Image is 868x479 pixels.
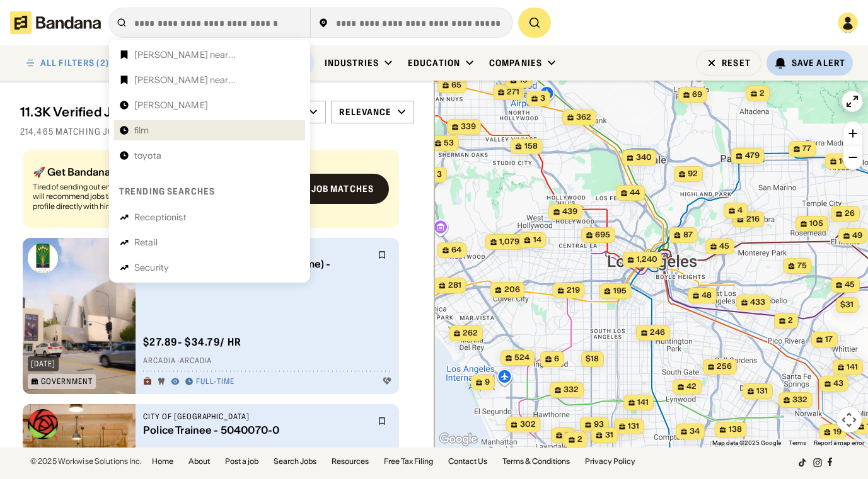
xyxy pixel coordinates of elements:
div: [PERSON_NAME] near [STREET_ADDRESS] [134,76,300,84]
img: City of Arcadia logo [28,243,58,273]
a: Post a job [225,458,258,465]
a: Free Tax Filing [384,458,433,465]
div: Full-time [196,377,234,387]
span: 2 [577,434,582,445]
div: Get job matches [291,184,374,193]
span: 332 [792,395,807,405]
img: Bandana logotype [10,11,101,34]
span: 138 [728,424,741,435]
span: 44 [630,188,640,198]
span: 2 [760,88,765,99]
span: 1,240 [636,254,657,265]
span: 4 [738,205,743,216]
div: Save Alert [792,57,845,69]
span: 433 [750,297,765,308]
a: Resources [332,458,369,465]
div: [PERSON_NAME] [134,101,208,110]
span: 75 [797,261,806,271]
a: Search Jobs [274,458,316,465]
div: © 2025 Workwise Solutions Inc. [30,458,142,465]
a: Privacy Policy [585,458,635,465]
span: 131 [756,386,768,397]
span: 302 [519,419,535,430]
div: Companies [489,57,542,69]
span: 271 [507,87,519,98]
a: Terms & Conditions [502,458,570,465]
div: Retail [134,238,158,247]
span: 695 [595,230,610,240]
div: ALL FILTERS (2) [40,59,109,67]
div: Education [408,57,460,69]
div: City of [GEOGRAPHIC_DATA] [143,412,370,422]
span: 3 [540,93,545,104]
span: 104 [839,156,853,167]
img: Google [437,431,479,448]
div: film [134,126,149,135]
span: 141 [847,362,858,373]
div: Industries [325,57,379,69]
span: 332 [564,385,579,395]
span: 9 [485,377,490,388]
span: 19 [519,75,527,86]
div: Police Trainee - 5040070-0 [143,424,370,436]
span: Map data ©2025 Google [712,439,781,446]
span: 3 [437,169,442,180]
span: 105 [809,218,823,229]
span: 158 [524,141,537,152]
div: Security [134,263,169,272]
span: 45 [845,279,855,290]
span: 281 [448,280,461,291]
span: 479 [744,150,759,161]
span: 340 [635,152,651,163]
span: 42 [686,381,697,392]
span: 262 [463,328,478,339]
span: 195 [613,286,626,296]
span: 362 [576,112,591,123]
span: 92 [688,169,698,179]
div: Reset [722,59,751,67]
a: Home [152,458,173,465]
span: 219 [566,285,579,296]
span: 65 [451,80,461,91]
span: 131 [628,421,639,432]
a: Open this area in Google Maps (opens a new window) [437,431,479,448]
span: 2 [788,315,793,326]
div: [PERSON_NAME] near [STREET_ADDRESS] [134,50,300,59]
span: 49 [852,230,862,241]
span: 53 [444,138,454,149]
span: 206 [504,285,519,295]
span: 14 [533,235,541,245]
div: toyota [134,151,161,160]
span: 339 [461,121,476,132]
span: 87 [683,230,692,240]
span: 34 [690,426,700,437]
a: [PERSON_NAME] near [STREET_ADDRESS] [114,70,305,90]
div: grid [20,145,414,448]
a: [PERSON_NAME] near [STREET_ADDRESS] [114,45,305,65]
span: 69 [692,89,702,100]
div: Arcadia · Arcadia [143,356,391,366]
span: 141 [637,397,649,408]
button: Map camera controls [836,407,862,432]
span: 19 [833,427,841,437]
span: 45 [719,241,729,252]
a: Terms (opens in new tab) [789,439,806,446]
span: 6 [554,354,559,364]
div: Relevance [339,106,391,118]
span: $31 [840,300,854,309]
a: Contact Us [448,458,487,465]
span: 17 [825,334,833,345]
span: 93 [594,419,604,430]
span: 77 [802,144,811,154]
span: 48 [702,290,712,301]
div: Tired of sending out endless job applications? Bandana Match Team will recommend jobs tailored to... [33,182,266,211]
span: 1,079 [499,237,519,247]
span: 3 [565,430,570,441]
div: Government [41,378,93,385]
span: 64 [451,245,461,256]
div: $ 27.89 - $34.79 / hr [143,335,241,349]
span: 256 [717,361,732,372]
span: 43 [833,378,843,389]
img: City of Pasadena logo [28,409,58,439]
a: About [188,458,210,465]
